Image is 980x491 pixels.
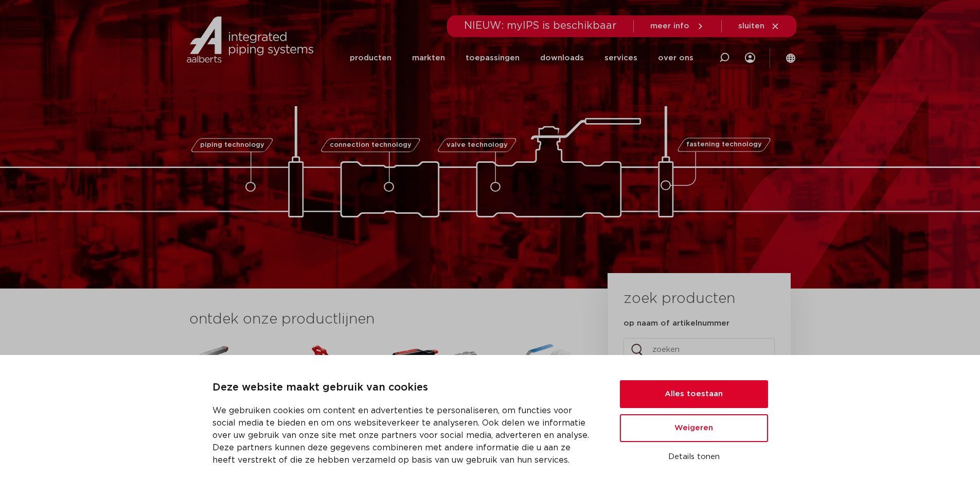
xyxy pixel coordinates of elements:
a: toepassingen [466,37,520,79]
p: Deze website maakt gebruik van cookies [212,380,595,396]
button: Weigeren [620,414,768,442]
span: piping technology [200,142,264,148]
p: We gebruiken cookies om content en advertenties te personaliseren, om functies voor social media ... [212,404,595,466]
a: meer info [650,22,705,31]
h3: zoek producten [623,289,735,309]
label: op naam of artikelnummer [623,318,729,329]
a: downloads [540,37,584,79]
span: sluiten [738,22,764,30]
a: sluiten [738,22,780,31]
input: zoeken [623,338,775,362]
span: valve technology [447,142,508,148]
a: producten [350,37,391,79]
span: NIEUW: myIPS is beschikbaar [464,21,617,31]
a: markten [412,37,445,79]
span: meer info [650,22,689,30]
h3: ontdek onze productlijnen [189,309,573,330]
button: Details tonen [620,448,768,466]
a: over ons [658,37,693,79]
span: connection technology [329,142,411,148]
span: fastening technology [686,142,762,148]
nav: Menu [350,37,693,79]
a: services [604,37,637,79]
button: Alles toestaan [620,380,768,408]
div: my IPS [745,37,755,79]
